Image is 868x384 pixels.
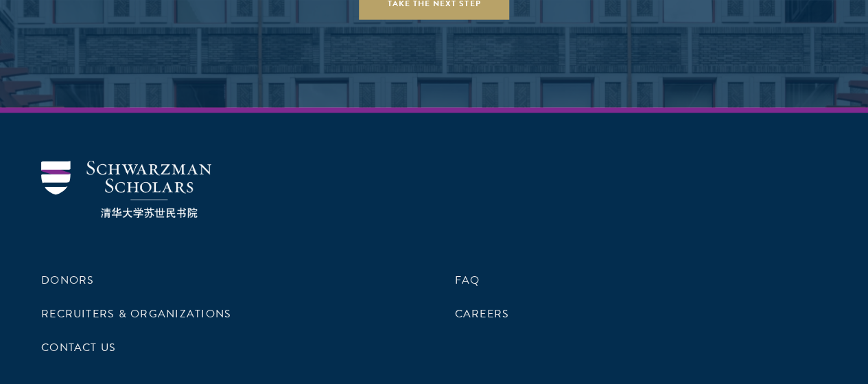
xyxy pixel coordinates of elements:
[41,161,211,218] img: Schwarzman Scholars
[41,306,231,322] a: Recruiters & Organizations
[455,306,510,322] a: Careers
[41,339,116,356] a: Contact Us
[455,272,480,289] a: FAQ
[41,272,94,289] a: Donors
